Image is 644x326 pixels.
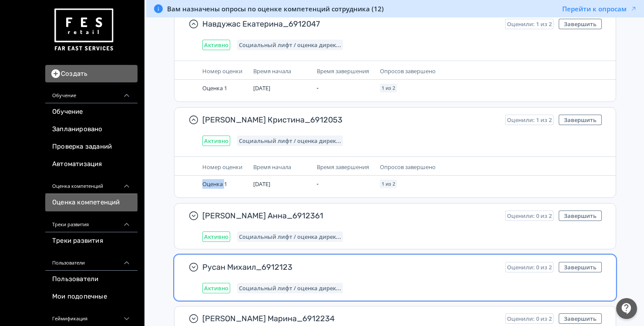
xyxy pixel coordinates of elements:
span: Активно [204,137,228,144]
span: Социальный лифт / оценка директора магазина [239,233,341,240]
span: Оценили: 1 из 2 [507,20,552,27]
span: Оценили: 1 из 2 [507,116,552,123]
span: Оценили: 0 из 2 [507,315,552,322]
span: Время завершения [317,67,369,75]
button: Перейти к опросам [562,4,637,13]
a: Автоматизация [45,156,138,173]
span: 1 из 2 [382,181,395,187]
span: Навдужас Екатерина_6912047 [202,19,498,29]
a: Проверка заданий [45,138,138,156]
span: [DATE] [253,180,270,188]
span: Социальный лифт / оценка директора магазина [239,41,341,48]
span: Оценили: 0 из 2 [507,264,552,271]
span: Социальный лифт / оценка директора магазина [239,137,341,144]
span: Время начала [253,163,291,171]
td: - [313,176,377,192]
span: Активно [204,285,228,292]
a: Мои подопечные [45,288,138,306]
span: 1 из 2 [382,85,395,91]
div: Треки развития [45,211,138,232]
span: Номер оценки [202,163,242,171]
span: Время начала [253,67,291,75]
button: Завершить [559,115,602,125]
span: Опросов завершено [380,67,436,75]
button: Завершить [559,19,602,29]
span: Активно [204,41,228,48]
button: Завершить [559,262,602,272]
span: Социальный лифт / оценка директора магазина [239,285,341,292]
span: Вам назначены опросы по оценке компетенций сотрудника (12) [167,4,384,13]
div: Оценка компетенций [45,173,138,194]
span: Оценили: 0 из 2 [507,212,552,219]
button: Завершить [559,313,602,324]
span: [DATE] [253,84,270,92]
span: Время завершения [317,163,369,171]
span: Оценка 1 [202,180,227,188]
a: Оценка компетенций [45,194,138,211]
span: Активно [204,233,228,240]
a: Запланировано [45,121,138,138]
button: Создать [45,65,138,82]
div: Обучение [45,82,138,103]
div: Пользователи [45,250,138,271]
span: Опросов завершено [380,163,436,171]
img: https://files.teachbase.ru/system/account/57463/logo/medium-936fc5084dd2c598f50a98b9cbe0469a.png [52,5,115,54]
a: Обучение [45,103,138,121]
a: Треки развития [45,232,138,250]
span: [PERSON_NAME] Кристина_6912053 [202,115,498,125]
span: Номер оценки [202,67,242,75]
a: Пользователи [45,271,138,288]
span: Оценка 1 [202,84,227,92]
span: [PERSON_NAME] Анна_6912361 [202,211,498,221]
button: Завершить [559,211,602,221]
span: Русан Михаил_6912123 [202,262,498,272]
td: - [313,80,377,96]
span: [PERSON_NAME] Марина_6912234 [202,313,498,324]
